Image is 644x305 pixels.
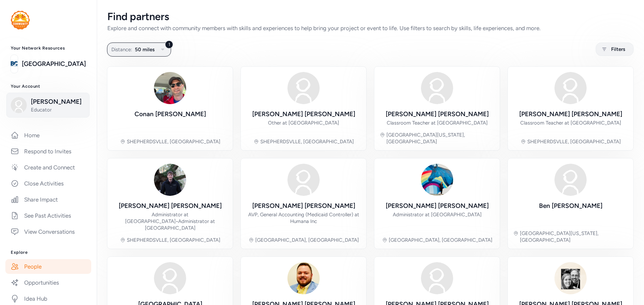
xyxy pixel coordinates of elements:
[107,11,633,23] div: Find partners
[31,97,85,106] span: [PERSON_NAME]
[107,43,171,57] button: 1Distance:50 miles
[5,224,91,239] a: View Conversations
[127,237,220,243] div: SHEPHERDSVLLE, [GEOGRAPHIC_DATA]
[5,160,91,175] a: Create and Connect
[252,109,355,119] div: [PERSON_NAME] [PERSON_NAME]
[268,120,339,126] div: Other at [GEOGRAPHIC_DATA]
[246,211,361,225] div: AVP, General Accounting (Medicaid Controller) at Humana Inc
[554,72,587,104] img: Avatar
[387,120,488,126] div: Classroom Teacher at [GEOGRAPHIC_DATA]
[5,176,91,191] a: Close Activities
[135,46,155,54] span: 50 miles
[11,46,86,51] h3: Your Network Resources
[393,211,482,218] div: Administrator at [GEOGRAPHIC_DATA]
[6,93,90,118] button: [PERSON_NAME]Educator
[5,192,91,207] a: Share Impact
[154,262,186,294] img: Avatar
[520,230,628,243] div: [GEOGRAPHIC_DATA][US_STATE], [GEOGRAPHIC_DATA]
[5,275,91,290] a: Opportunities
[113,211,227,231] div: Administrator at [GEOGRAPHIC_DATA] Administrator at [GEOGRAPHIC_DATA]
[389,237,492,243] div: [GEOGRAPHIC_DATA], [GEOGRAPHIC_DATA]
[539,201,602,211] div: Ben [PERSON_NAME]
[5,128,91,143] a: Home
[386,201,489,211] div: [PERSON_NAME] [PERSON_NAME]
[11,57,18,71] img: logo
[154,72,186,104] img: Avatar
[520,120,621,126] div: Classroom Teacher at [GEOGRAPHIC_DATA]
[165,41,173,49] div: 1
[421,164,453,196] img: Avatar
[519,109,622,119] div: [PERSON_NAME] [PERSON_NAME]
[135,109,206,119] div: Conan [PERSON_NAME]
[22,59,86,69] a: [GEOGRAPHIC_DATA]
[5,144,91,159] a: Respond to Invites
[107,24,633,32] div: Explore and connect with community members with skills and experiences to help bring your project...
[421,72,453,104] img: Avatar
[527,138,621,145] div: SHEPHERDSVLLE, [GEOGRAPHIC_DATA]
[554,164,587,196] img: Avatar
[31,106,85,113] span: Educator
[252,201,355,211] div: [PERSON_NAME] [PERSON_NAME]
[11,11,30,29] img: logo
[386,109,489,119] div: [PERSON_NAME] [PERSON_NAME]
[127,138,220,145] div: SHEPHERDSVLLE, [GEOGRAPHIC_DATA]
[287,72,320,104] img: Avatar
[11,84,86,89] h3: Your Account
[421,262,453,294] img: Avatar
[554,262,587,294] img: Avatar
[287,262,320,294] img: Avatar
[111,46,132,54] span: Distance:
[176,218,178,224] span: •
[5,208,91,223] a: See Past Activities
[611,45,625,53] span: Filters
[5,259,91,274] a: People
[255,237,359,243] div: [GEOGRAPHIC_DATA], [GEOGRAPHIC_DATA]
[386,132,494,145] div: [GEOGRAPHIC_DATA][US_STATE], [GEOGRAPHIC_DATA]
[11,250,86,255] h3: Explore
[154,164,186,196] img: Avatar
[260,138,354,145] div: SHEPHERDSVLLE, [GEOGRAPHIC_DATA]
[287,164,320,196] img: Avatar
[119,201,222,211] div: [PERSON_NAME] [PERSON_NAME]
